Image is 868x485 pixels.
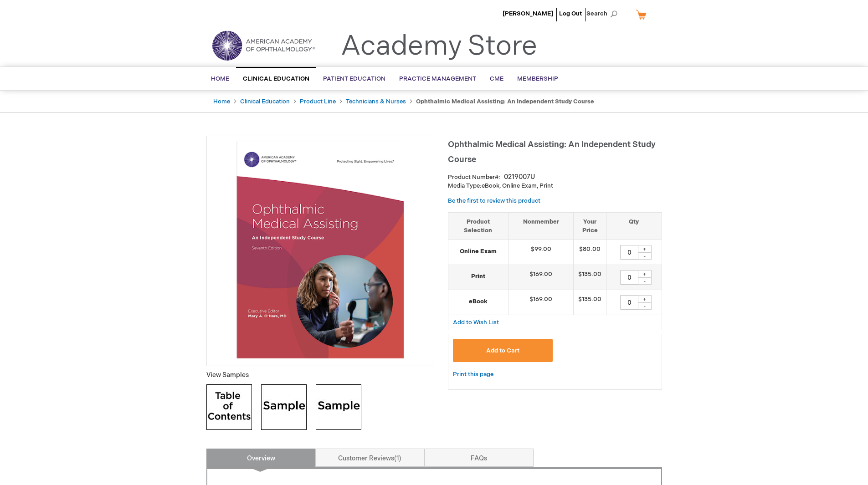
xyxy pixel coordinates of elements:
[453,319,499,326] span: Add to Wish List
[315,449,425,467] a: Customer Reviews1
[638,277,652,285] div: -
[486,347,519,354] span: Add to Cart
[620,270,638,285] input: Qty
[211,75,229,82] span: Home
[508,265,574,290] td: $169.00
[213,98,230,105] a: Home
[448,182,482,189] strong: Media Type:
[240,98,290,105] a: Clinical Education
[300,98,336,105] a: Product Line
[620,295,638,310] input: Qty
[504,173,535,182] div: 0219007U
[206,384,252,430] img: Click to view
[346,98,406,105] a: Technicians & Nurses
[453,272,503,281] strong: Print
[453,339,553,362] button: Add to Cart
[243,75,309,82] span: Clinical Education
[574,212,606,240] th: Your Price
[490,75,503,82] span: CME
[206,371,434,380] p: View Samples
[638,245,652,253] div: +
[606,212,662,240] th: Qty
[574,290,606,315] td: $135.00
[394,454,401,462] span: 1
[448,140,656,164] span: Ophthalmic Medical Assisting: An Independent Study Course
[620,245,638,260] input: Qty
[261,384,307,430] img: Click to view
[448,182,662,190] p: eBook, Online Exam, Print
[517,75,558,82] span: Membership
[316,384,361,430] img: Click to view
[586,5,621,23] span: Search
[638,302,652,310] div: -
[448,212,508,240] th: Product Selection
[638,270,652,278] div: +
[574,240,606,265] td: $80.00
[638,295,652,303] div: +
[399,75,476,82] span: Practice Management
[323,75,385,82] span: Patient Education
[416,98,594,105] strong: Ophthalmic Medical Assisting: An Independent Study Course
[453,247,503,256] strong: Online Exam
[559,10,582,17] a: Log Out
[574,265,606,290] td: $135.00
[508,290,574,315] td: $169.00
[341,30,537,63] a: Academy Store
[638,252,652,260] div: -
[453,369,493,380] a: Print this page
[448,197,540,204] a: Be the first to review this product
[503,10,553,17] a: [PERSON_NAME]
[508,212,574,240] th: Nonmember
[211,141,429,358] img: Ophthalmic Medical Assisting: An Independent Study Course
[206,449,316,467] a: Overview
[508,240,574,265] td: $99.00
[448,174,500,181] strong: Product Number
[424,449,534,467] a: FAQs
[453,297,503,306] strong: eBook
[453,318,499,326] a: Add to Wish List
